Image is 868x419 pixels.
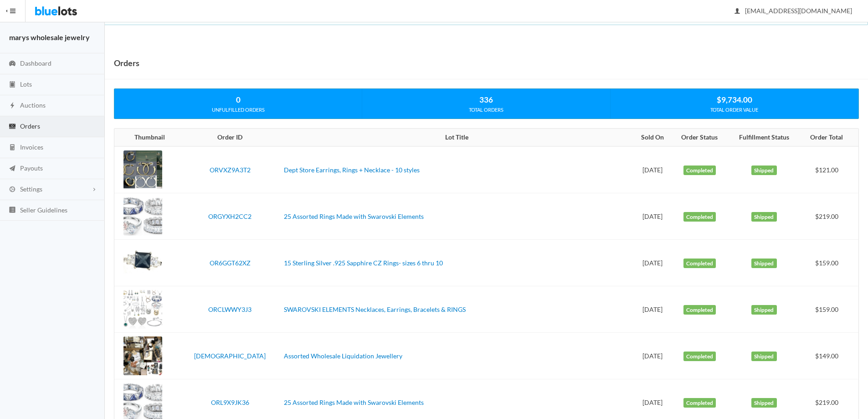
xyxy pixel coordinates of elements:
span: [EMAIL_ADDRESS][DOMAIN_NAME] [735,7,852,15]
td: $159.00 [801,240,858,286]
ion-icon: cash [8,123,17,131]
ion-icon: clipboard [8,81,17,89]
td: $219.00 [801,193,858,240]
a: SWAROVSKI ELEMENTS Necklaces, Earrings, Bracelets & RINGS [284,305,466,313]
label: Shipped [751,212,777,222]
label: Completed [683,259,716,269]
a: 25 Assorted Rings Made with Swarovski Elements [284,398,424,406]
a: OR6GGT62XZ [210,259,251,267]
span: Payouts [20,164,43,172]
label: Shipped [751,259,777,269]
ion-icon: person [733,7,742,16]
th: Fulfillment Status [728,129,801,147]
td: [DATE] [634,240,672,286]
div: TOTAL ORDERS [362,106,610,114]
a: [DEMOGRAPHIC_DATA] [194,352,266,360]
label: Completed [683,352,716,362]
a: Assorted Wholesale Liquidation Jewellery [284,352,402,360]
ion-icon: list box [8,206,17,215]
td: $159.00 [801,286,858,333]
strong: marys wholesale jewelry [9,33,90,41]
th: Order ID [180,129,280,147]
ion-icon: flash [8,102,17,110]
label: Shipped [751,398,777,408]
label: Completed [683,305,716,315]
span: Settings [20,185,42,193]
span: Dashboard [20,59,51,67]
span: Seller Guidelines [20,206,67,214]
span: Auctions [20,101,46,109]
ion-icon: calculator [8,144,17,152]
th: Order Status [672,129,727,147]
a: 25 Assorted Rings Made with Swarovski Elements [284,212,424,220]
span: Orders [20,122,40,130]
a: 15 Sterling Silver .925 Sapphire CZ Rings- sizes 6 thru 10 [284,259,443,267]
strong: 0 [236,95,241,104]
a: ORL9X9JK36 [211,398,249,406]
label: Completed [683,398,716,408]
label: Completed [683,212,716,222]
ion-icon: cog [8,186,17,194]
div: UNFULFILLED ORDERS [114,106,362,114]
span: Lots [20,80,32,88]
td: [DATE] [634,333,672,379]
label: Shipped [751,166,777,176]
label: Shipped [751,352,777,362]
a: Dept Store Earrings, Rings + Necklace - 10 styles [284,166,420,174]
ion-icon: speedometer [8,60,17,68]
ion-icon: paper plane [8,165,17,173]
td: [DATE] [634,193,672,240]
th: Thumbnail [114,129,180,147]
label: Shipped [751,305,777,315]
div: TOTAL ORDER VALUE [611,106,858,114]
th: Sold On [634,129,672,147]
span: Invoices [20,143,43,151]
strong: 336 [479,95,493,104]
th: Order Total [801,129,858,147]
a: ORCLWWY3J3 [208,305,252,313]
strong: $9,734.00 [717,95,752,104]
td: [DATE] [634,286,672,333]
th: Lot Title [280,129,634,147]
a: ORVXZ9A3T2 [210,166,251,174]
td: $121.00 [801,146,858,193]
td: $149.00 [801,333,858,379]
td: [DATE] [634,146,672,193]
label: Completed [683,166,716,176]
h1: Orders [114,56,139,70]
a: ORGYXH2CC2 [208,212,252,220]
